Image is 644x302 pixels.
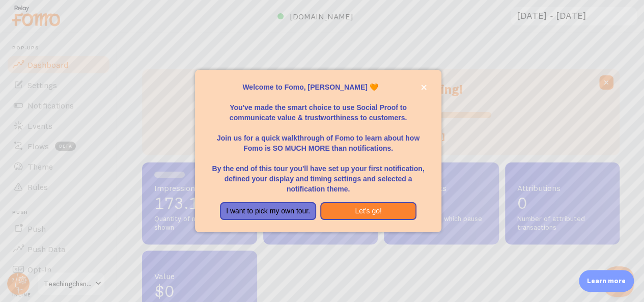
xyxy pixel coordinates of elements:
div: Welcome to Fomo, Jennifer Oelkers 🧡You&amp;#39;ve made the smart choice to use Social Proof to co... [195,70,441,233]
p: Learn more [587,276,626,286]
p: You've made the smart choice to use Social Proof to communicate value & trustworthiness to custom... [207,92,429,123]
p: Welcome to Fomo, [PERSON_NAME] 🧡 [207,82,429,92]
div: Learn more [579,270,634,292]
p: Join us for a quick walkthrough of Fomo to learn about how Fomo is SO MUCH MORE than notifications. [207,123,429,153]
button: I want to pick my own tour. [220,202,316,221]
button: close, [418,82,429,93]
p: By the end of this tour you'll have set up your first notification, defined your display and timi... [207,153,429,194]
button: Let's go! [320,202,416,221]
